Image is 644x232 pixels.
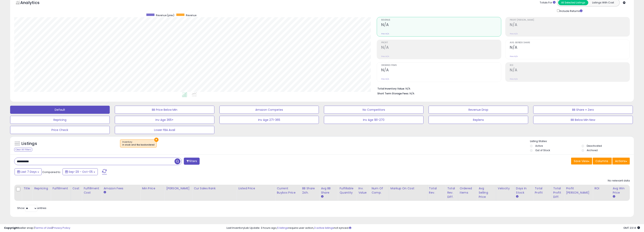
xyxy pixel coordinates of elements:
[122,140,154,147] span: Inventory :
[447,186,456,199] div: Total Rev. Diff.
[17,206,46,210] span: Show: entries
[14,148,32,152] div: Clear All Filters
[63,168,98,175] button: Sep-29 - Oct-05
[510,19,630,21] span: Profit [PERSON_NAME]
[186,14,196,17] span: Revenue
[358,186,368,195] div: Inv. value
[115,126,214,134] button: Lower FBA Avail
[115,106,214,114] button: BB Price Below Min
[608,179,630,183] div: No relevant data
[535,144,543,148] label: Active
[194,186,235,191] div: Cur Sales Rank
[302,186,317,195] div: BB Share 24h.
[377,87,405,90] b: Total Inventory Value:
[540,1,556,5] div: Totals For
[429,186,444,195] div: Total Rev.
[510,68,630,73] h2: N/A
[516,195,518,198] small: Days In Stock.
[142,186,163,191] div: Min Price
[377,92,409,95] b: Short Term Storage Fees:
[21,170,37,174] span: Last 7 Days
[533,106,633,114] button: BB Share = Zero
[321,195,323,198] small: Avg BB Share.
[377,86,627,91] li: N/A
[429,106,528,114] button: Revenue Drop
[566,186,591,195] div: Profit [PERSON_NAME]
[103,191,106,194] small: Amazon Fees.
[381,78,389,80] small: Prev: N/A
[571,158,592,165] button: Save View
[115,116,214,124] button: Inv Age 365+
[381,19,501,21] span: Revenue
[389,185,427,201] th: The percentage added to the cost of goods (COGS) that forms the calculator for Min & Max prices.
[593,158,612,165] button: Columns
[553,186,563,199] div: Total Profit Diff.
[166,186,190,191] div: [PERSON_NAME]
[184,158,200,165] button: Filters
[69,170,93,174] span: Sep-29 - Oct-05
[381,42,501,44] span: Profit
[35,226,52,230] a: Terms of Use
[42,170,61,174] span: Compared to:
[371,186,387,195] div: Num of Comp.
[23,186,31,191] div: Title
[510,42,630,44] span: Avg. Buybox Share
[410,92,414,95] span: N/A
[510,22,630,28] h2: N/A
[219,106,319,114] button: Amazon Competes
[154,138,159,142] button: ×
[533,116,633,124] button: BB Below Min New
[227,226,640,230] div: Last InventoryLab Update: 3 hours ago, require user action, not synced.
[381,22,501,28] h2: N/A
[52,186,69,191] div: Fulfillment
[277,226,288,230] a: 5 listings
[429,116,528,124] button: Replens
[510,55,518,58] small: Prev: N/A
[498,186,513,191] div: Velocity
[510,78,518,80] small: Prev: N/A
[15,168,42,175] button: Last 7 Days
[595,159,608,163] span: Columns
[4,226,19,230] strong: Copyright
[156,14,174,17] span: Revenue (prev)
[535,186,550,195] div: Total Profit
[34,186,49,191] div: Repricing
[381,68,501,73] h2: N/A
[391,186,426,191] div: Markup on Cost
[587,149,598,152] label: Archived
[530,139,634,143] p: Listing States:
[314,226,334,230] a: 3 active listings
[381,64,501,66] span: Ordered Items
[219,116,319,124] button: Inv Age 271-365
[554,8,587,13] div: Include Returns
[516,186,531,195] div: Days In Stock
[613,186,628,195] div: Avg Win Price
[84,186,100,195] div: Fulfillment Cost
[460,186,475,195] div: Ordered Items
[321,186,336,195] div: Avg BB Share
[21,141,37,147] h5: Listings
[612,158,630,165] button: Actions
[381,33,389,35] small: Prev: N/A
[72,186,80,191] div: Cost
[479,186,494,199] div: Avg Selling Price
[587,144,602,148] label: Deactivated
[535,149,550,152] label: Out of Stock
[4,226,70,230] div: seller snap | |
[10,106,110,114] button: Default
[510,45,630,51] h2: N/A
[623,226,640,230] span: 2025-10-13 23:14 GMT
[594,186,609,191] div: ROI
[324,106,424,114] button: No Competitors
[510,64,630,66] span: ROI
[324,116,424,124] button: Inv Age 181-270
[381,55,389,58] small: Prev: N/A
[381,45,501,51] h2: N/A
[340,186,355,195] div: Fulfillable Quantity
[238,186,273,191] div: Listed Price
[122,143,154,146] div: in stock and fba backordered
[277,186,299,195] div: Current Buybox Price
[10,116,110,124] button: Repricing
[10,126,110,134] button: Price Check
[103,186,138,191] div: Amazon Fees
